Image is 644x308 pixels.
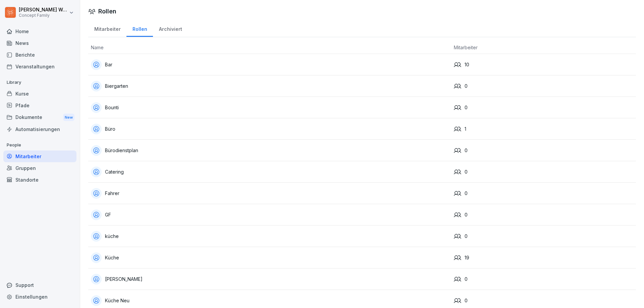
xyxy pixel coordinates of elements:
a: Automatisierungen [3,123,76,135]
p: Library [3,77,76,88]
a: Einstellungen [3,291,76,303]
div: Bounti [91,102,448,113]
div: 0 [454,147,633,154]
div: Küche [91,252,448,263]
div: 0 [454,233,633,240]
div: Büro [91,124,448,134]
div: Fahrer [91,188,448,199]
th: Mitarbeiter [451,41,636,54]
a: Mitarbeiter [88,20,126,37]
div: [PERSON_NAME] [91,274,448,285]
a: Kurse [3,88,76,100]
a: News [3,37,76,49]
div: küche [91,231,448,242]
a: Home [3,25,76,37]
div: Dokumente [3,111,76,124]
div: 0 [454,190,633,197]
a: Pfade [3,100,76,111]
div: Biergarten [91,81,448,91]
div: Catering [91,167,448,177]
a: Standorte [3,174,76,186]
th: Name [88,41,451,54]
div: Bar [91,59,448,70]
a: Gruppen [3,162,76,174]
p: Concept Family [19,13,68,18]
div: 1 [454,125,633,133]
div: 0 [454,104,633,111]
p: [PERSON_NAME] Weichsel [19,7,68,13]
div: Küche Neu [91,295,448,306]
div: New [63,114,74,121]
div: 10 [454,61,633,68]
a: Archiviert [153,20,188,37]
div: Support [3,279,76,291]
div: Bürodienstplan [91,145,448,156]
a: Veranstaltungen [3,61,76,72]
a: Mitarbeiter [3,150,76,162]
a: DokumenteNew [3,111,76,124]
div: 0 [454,168,633,176]
div: 0 [454,211,633,219]
div: 19 [454,254,633,261]
h1: Rollen [98,7,116,16]
a: Rollen [126,20,153,37]
a: Berichte [3,49,76,61]
div: 0 [454,275,633,283]
div: 0 [454,297,633,304]
div: 0 [454,82,633,90]
div: GF [91,209,448,220]
p: People [3,140,76,150]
